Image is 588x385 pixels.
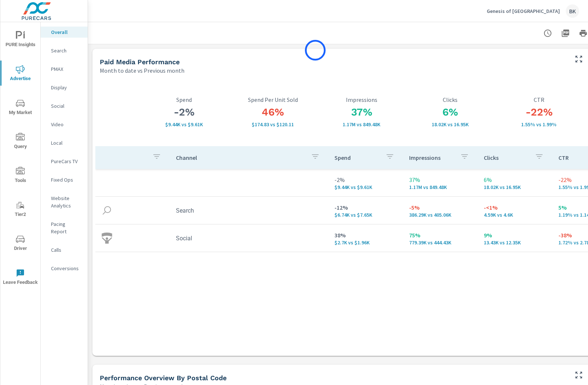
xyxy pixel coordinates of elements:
[409,212,472,218] p: 386,288 vs 405,055
[317,96,406,103] p: Impressions
[101,233,112,244] img: icon-social.svg
[41,27,88,38] div: Overall
[140,121,228,127] p: $9,441 vs $9,609
[409,203,472,212] p: -5%
[51,139,82,147] p: Local
[51,220,82,235] p: Pacing Report
[3,235,38,253] span: Driver
[3,269,38,287] span: Leave Feedback
[566,4,579,18] div: BK
[573,53,585,65] button: Make Fullscreen
[3,31,38,49] span: PURE Insights
[51,102,82,110] p: Social
[409,175,472,184] p: 37%
[51,28,82,36] p: Overall
[484,212,547,218] p: 4,593 vs 4,600
[484,154,529,161] p: Clicks
[334,154,380,161] p: Spend
[140,106,228,118] h3: -2%
[51,246,82,254] p: Calls
[484,175,547,184] p: 6%
[494,106,583,118] h3: -22%
[228,121,317,127] p: $174.83 vs $120.11
[334,175,397,184] p: -2%
[494,121,583,127] p: 1.55% vs 1.99%
[573,369,585,381] button: Make Fullscreen
[41,100,88,111] div: Social
[51,121,82,128] p: Video
[3,65,38,83] span: Advertise
[170,229,329,248] td: Social
[406,106,494,118] h3: 6%
[100,374,227,382] h5: Performance Overview By Postal Code
[101,205,112,216] img: icon-search.svg
[140,96,228,103] p: Spend
[484,231,547,240] p: 9%
[51,176,82,183] p: Fixed Ops
[334,203,397,212] p: -12%
[3,167,38,185] span: Tools
[317,121,406,127] p: 1,165,679 vs 849,480
[51,158,82,165] p: PureCars TV
[334,240,397,245] p: $2,696 vs $1,960
[41,193,88,211] div: Website Analytics
[51,195,82,209] p: Website Analytics
[0,22,40,294] div: nav menu
[406,96,494,103] p: Clicks
[484,203,547,212] p: -<1%
[41,174,88,185] div: Fixed Ops
[51,47,82,54] p: Search
[3,99,38,117] span: My Market
[406,121,494,127] p: 18,022 vs 16,945
[41,263,88,274] div: Conversions
[409,154,454,161] p: Impressions
[484,240,547,245] p: 13,429 vs 12,345
[494,96,583,103] p: CTR
[334,212,397,218] p: $6,745 vs $7,649
[100,66,184,75] p: Month to date vs Previous month
[41,244,88,255] div: Calls
[317,106,406,118] h3: 37%
[484,184,547,190] p: 18,022 vs 16,945
[41,137,88,148] div: Local
[3,133,38,151] span: Query
[334,184,397,190] p: $9,441 vs $9,609
[228,106,317,118] h3: 46%
[334,231,397,240] p: 38%
[41,63,88,75] div: PMAX
[100,58,180,66] h5: Paid Media Performance
[487,8,560,14] p: Genesis of [GEOGRAPHIC_DATA]
[41,119,88,130] div: Video
[41,82,88,93] div: Display
[176,154,305,161] p: Channel
[409,231,472,240] p: 75%
[558,26,573,41] button: "Export Report to PDF"
[41,45,88,56] div: Search
[3,201,38,219] span: Tier2
[51,65,82,73] p: PMAX
[41,219,88,237] div: Pacing Report
[51,84,82,91] p: Display
[228,96,317,103] p: Spend Per Unit Sold
[170,201,329,220] td: Search
[409,184,472,190] p: 1,165,679 vs 849,480
[41,156,88,167] div: PureCars TV
[51,265,82,272] p: Conversions
[409,240,472,245] p: 779,391 vs 444,425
